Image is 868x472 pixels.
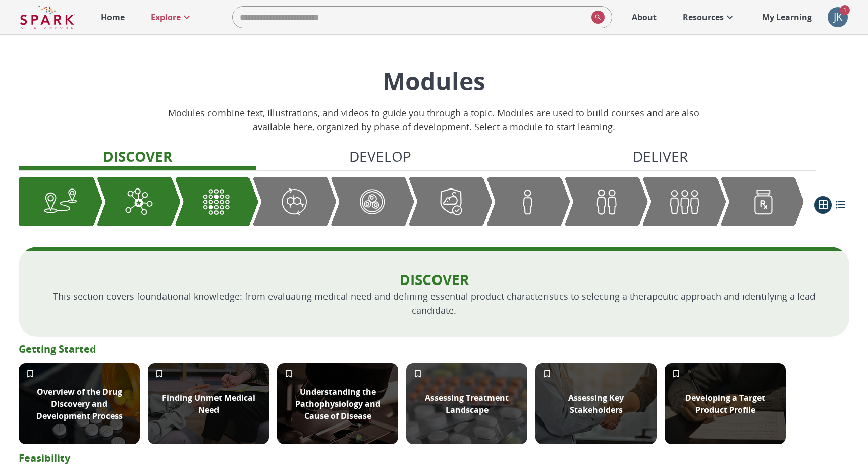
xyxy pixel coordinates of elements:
p: This section covers foundational knowledge: from evaluating medical need and defining essential p... [51,289,817,317]
p: About [632,11,657,23]
div: Different types of pills and tablets [406,363,527,444]
p: Assessing Treatment Landscape [412,392,521,416]
a: About [627,6,662,28]
div: Two people in conversation with one taking notes [148,363,269,444]
svg: Add to My Learning [413,369,423,379]
p: Modules combine text, illustrations, and videos to guide you through a topic. Modules are used to... [164,106,704,134]
p: Getting Started [19,342,849,357]
p: Developing a Target Product Profile [671,392,780,416]
div: JK [828,7,848,27]
div: A microscope examining a sample [277,363,398,444]
svg: Add to My Learning [154,369,165,379]
button: account of current user [828,7,848,27]
a: Home [96,6,130,28]
p: Feasibility [19,451,849,466]
button: grid view [814,196,832,214]
button: search [587,7,605,28]
p: Assessing Key Stakeholders [541,392,650,416]
p: Develop [349,146,411,167]
svg: Add to My Learning [284,369,294,379]
div: Two people engaged in handshake [535,363,657,444]
p: Deliver [633,146,688,167]
svg: Add to My Learning [542,369,552,379]
div: Image coming soon [19,363,140,444]
p: Finding Unmet Medical Need [154,392,263,416]
div: Graphic showing the progression through the Discover, Develop, and Deliver pipeline, highlighting... [19,177,804,226]
p: Modules [164,65,704,98]
a: My Learning [757,6,818,28]
p: Explore [151,11,181,23]
p: Discover [51,270,817,289]
a: Explore [146,6,198,28]
span: 1 [840,5,850,15]
div: A person writing on a document [665,363,786,444]
p: Home [101,11,125,23]
svg: Add to My Learning [25,369,35,379]
svg: Add to My Learning [671,369,681,379]
p: Resources [683,11,724,23]
p: Understanding the Pathophysiology and Cause of Disease [283,386,392,422]
a: Resources [678,6,741,28]
p: My Learning [762,11,812,23]
p: Overview of the Drug Discovery and Development Process [25,386,134,422]
button: list view [832,196,849,214]
img: Logo of SPARK at Stanford [20,5,75,29]
p: Discover [103,146,172,167]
